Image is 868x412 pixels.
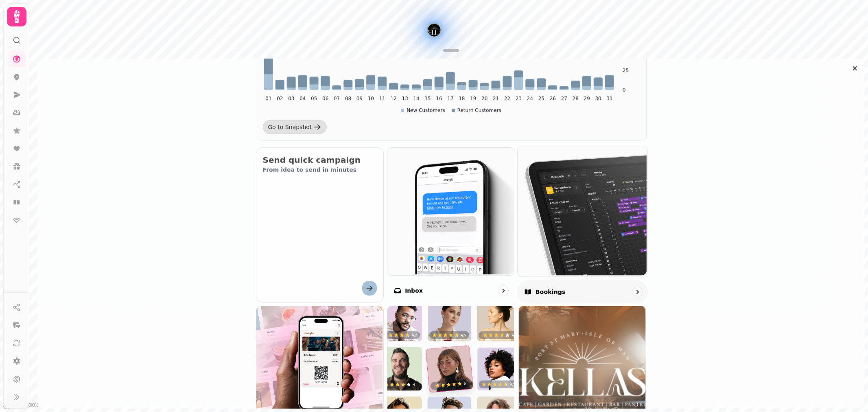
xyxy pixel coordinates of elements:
[277,95,283,101] tspan: 02
[263,154,377,166] h2: Send quick campaign
[447,95,453,101] tspan: 17
[268,123,312,131] div: Go to Snapshot
[527,95,533,101] tspan: 24
[390,95,396,101] tspan: 12
[452,107,501,114] div: Return Customers
[515,95,521,101] tspan: 23
[606,95,612,101] tspan: 31
[356,95,362,101] tspan: 09
[428,24,441,37] button: Kellas Restaurant
[265,95,271,101] tspan: 01
[345,95,351,101] tspan: 08
[623,87,626,93] tspan: 0
[311,95,317,101] tspan: 05
[379,95,385,101] tspan: 11
[584,95,590,101] tspan: 29
[322,95,328,101] tspan: 06
[549,95,555,101] tspan: 26
[387,147,514,274] img: Inbox
[848,62,861,75] button: Close drawer
[561,95,567,101] tspan: 27
[572,95,578,101] tspan: 28
[402,95,408,101] tspan: 13
[504,95,510,101] tspan: 22
[424,95,431,101] tspan: 15
[300,95,306,101] tspan: 04
[263,166,377,174] p: From idea to send in minutes
[413,95,419,101] tspan: 14
[428,24,441,39] div: Map marker
[517,145,647,275] img: Bookings
[405,287,423,295] p: Inbox
[2,400,38,410] a: Mapbox logo
[536,288,566,296] p: Bookings
[470,95,476,101] tspan: 19
[493,95,499,101] tspan: 21
[387,147,515,302] a: InboxInbox
[288,95,294,101] tspan: 03
[367,95,374,101] tspan: 10
[595,95,601,101] tspan: 30
[633,288,641,296] svg: go to
[263,120,327,134] a: Go to Snapshot
[333,95,339,101] tspan: 07
[401,107,445,114] div: New Customers
[481,95,488,101] tspan: 20
[256,147,384,302] button: Send quick campaignFrom idea to send in minutes
[517,146,648,304] a: BookingsBookings
[538,95,544,101] tspan: 25
[436,95,442,101] tspan: 16
[623,68,629,73] tspan: 25
[499,287,507,295] svg: go to
[459,95,465,101] tspan: 18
